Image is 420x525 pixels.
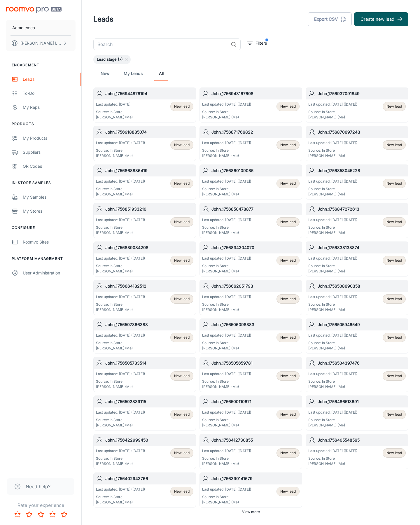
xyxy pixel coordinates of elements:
span: New lead [386,335,402,340]
h6: John_1756500110671 [211,398,300,405]
p: Last updated: [DATE] ([DATE]) [96,333,145,338]
p: Source: In Store [202,494,251,500]
a: John_1756944876194Last updated: [DATE]Source: In Store[PERSON_NAME] (Me)New lead [93,87,196,123]
a: John_1756858045228Last updated: [DATE] ([DATE])Source: In Store[PERSON_NAME] (Me)New lead [306,164,408,199]
p: Last updated: [DATE] ([DATE]) [308,217,357,223]
p: [PERSON_NAME] (Me) [202,384,251,389]
h6: John_1756944876194 [105,90,193,97]
span: New lead [386,296,402,302]
span: New lead [280,142,296,148]
button: Create new lead [354,12,408,26]
a: John_1756505733514Last updated: [DATE] ([DATE])Source: In Store[PERSON_NAME] (Me)New lead [93,357,196,392]
p: Source: In Store [308,456,357,461]
h6: John_1756505659781 [211,360,300,366]
a: John_1756405548565Last updated: [DATE] ([DATE])Source: In Store[PERSON_NAME] (Me)New lead [306,434,408,469]
p: Source: In Store [308,340,357,346]
p: Last updated: [DATE] ([DATE]) [308,102,357,107]
h6: John_1756662051793 [211,283,300,289]
h6: John_1756504397476 [318,360,406,366]
a: John_1756937091849Last updated: [DATE] ([DATE])Source: In Store[PERSON_NAME] (Me)New lead [306,87,408,123]
a: John_1756664182512Last updated: [DATE] ([DATE])Source: In Store[PERSON_NAME] (Me)New lead [93,280,196,315]
p: Filters [256,40,267,46]
span: New lead [280,450,296,456]
p: Last updated: [DATE] ([DATE]) [202,217,251,223]
h6: John_1756868836419 [105,167,193,174]
span: New lead [280,412,296,417]
p: Source: In Store [202,109,251,115]
p: Source: In Store [202,417,251,423]
a: John_1756918885074Last updated: [DATE] ([DATE])Source: In Store[PERSON_NAME] (Me)New lead [93,126,196,161]
p: [PERSON_NAME] (Me) [202,461,251,466]
p: Last updated: [DATE] ([DATE]) [96,487,145,492]
span: New lead [174,450,190,456]
p: Last updated: [DATE] ([DATE]) [96,294,145,300]
p: Source: In Store [96,379,145,384]
p: [PERSON_NAME] (Me) [96,461,145,466]
p: Source: In Store [202,225,251,230]
div: My Products [23,135,76,141]
h6: John_1756850478877 [211,206,300,212]
p: Last updated: [DATE] ([DATE]) [202,487,251,492]
a: John_1756662051793Last updated: [DATE] ([DATE])Source: In Store[PERSON_NAME] (Me)New lead [199,280,302,315]
a: John_1756851933210Last updated: [DATE] ([DATE])Source: In Store[PERSON_NAME] (Me)New lead [93,203,196,238]
p: [PERSON_NAME] (Me) [308,115,357,120]
span: New lead [174,335,190,340]
h6: John_1756422999450 [105,437,193,443]
h6: John_1756943167608 [211,90,300,97]
p: Last updated: [DATE] ([DATE]) [96,448,145,454]
button: Rate 4 star [47,509,58,520]
p: Last updated: [DATE] ([DATE]) [96,256,145,261]
p: Last updated: [DATE] ([DATE]) [308,410,357,415]
a: John_1756504397476Last updated: [DATE] ([DATE])Source: In Store[PERSON_NAME] (Me)New lead [306,357,408,392]
h6: John_1756507366388 [105,321,193,328]
p: [PERSON_NAME] (Me) [202,500,251,505]
p: Last updated: [DATE] ([DATE]) [202,179,251,184]
span: Lead stage (7) [93,57,126,62]
p: [PERSON_NAME] (Me) [202,346,251,351]
h6: John_1756839084208 [105,244,193,251]
span: View more [242,509,260,514]
button: View more [240,508,262,516]
p: [PERSON_NAME] (Me) [96,346,145,351]
p: Source: In Store [96,494,145,500]
h6: John_1756405548565 [318,437,406,443]
p: [PERSON_NAME] (Me) [96,115,133,120]
p: Last updated: [DATE] ([DATE]) [308,140,357,146]
p: Last updated: [DATE] ([DATE]) [308,256,357,261]
button: filter [245,38,268,48]
p: Last updated: [DATE] ([DATE]) [202,102,251,107]
span: New lead [386,104,402,109]
h6: John_1756412730855 [211,437,300,443]
p: [PERSON_NAME] (Me) [96,384,145,389]
p: Source: In Store [96,340,145,346]
h6: John_1756402943766 [105,475,193,482]
span: New lead [174,181,190,186]
div: Lead stage (7) [93,55,131,64]
a: John_1756834304070Last updated: [DATE] ([DATE])Source: In Store[PERSON_NAME] (Me)New lead [199,242,302,276]
div: To-do [23,90,76,97]
div: Suppliers [23,149,76,155]
h6: John_1756860109085 [211,167,300,174]
p: Last updated: [DATE] ([DATE]) [96,371,145,377]
p: [PERSON_NAME] (Me) [96,423,145,428]
div: My Samples [23,194,76,200]
p: Source: In Store [202,186,251,192]
button: Rate 1 star [12,509,23,520]
p: Source: In Store [96,186,145,192]
p: [PERSON_NAME] (Me) [202,307,251,312]
a: All [154,66,168,80]
a: John_1756839084208Last updated: [DATE] ([DATE])Source: In Store[PERSON_NAME] (Me)New lead [93,242,196,276]
p: [PERSON_NAME] (Me) [96,269,145,274]
span: New lead [174,296,190,302]
p: Last updated: [DATE] ([DATE]) [202,448,251,454]
span: New lead [280,296,296,302]
div: My Stores [23,208,76,214]
span: New lead [174,489,190,494]
p: Source: In Store [202,379,251,384]
p: Last updated: [DATE] ([DATE]) [308,448,357,454]
p: Source: In Store [202,148,251,153]
span: New lead [386,258,402,263]
p: [PERSON_NAME] (Me) [202,269,251,274]
div: User Administration [23,270,76,276]
p: Source: In Store [202,302,251,307]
